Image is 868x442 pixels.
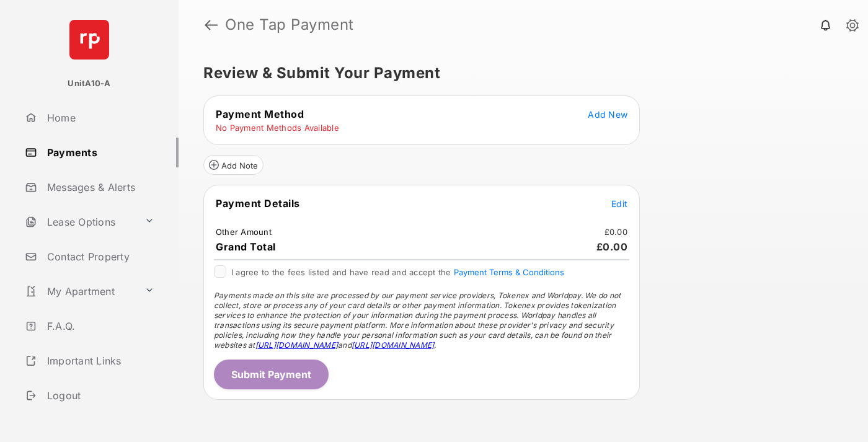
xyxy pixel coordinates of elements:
[20,242,179,272] a: Contact Property
[215,122,340,133] td: No Payment Methods Available
[611,198,627,209] span: Edit
[352,340,434,350] a: [URL][DOMAIN_NAME]
[203,155,263,175] button: Add Note
[20,172,179,202] a: Messages & Alerts
[20,381,179,410] a: Logout
[214,291,621,350] span: Payments made on this site are processed by our payment service providers, Tokenex and Worldpay. ...
[255,340,338,350] a: [URL][DOMAIN_NAME]
[20,103,179,133] a: Home
[225,17,354,32] strong: One Tap Payment
[216,241,276,253] span: Grand Total
[20,207,139,237] a: Lease Options
[454,267,564,277] button: I agree to the fees listed and have read and accept the
[20,346,159,376] a: Important Links
[216,197,300,210] span: Payment Details
[588,109,627,120] span: Add New
[231,267,564,277] span: I agree to the fees listed and have read and accept the
[69,20,109,60] img: svg+xml;base64,PHN2ZyB4bWxucz0iaHR0cDovL3d3dy53My5vcmcvMjAwMC9zdmciIHdpZHRoPSI2NCIgaGVpZ2h0PSI2NC...
[20,276,139,306] a: My Apartment
[214,360,329,389] button: Submit Payment
[588,108,627,120] button: Add New
[611,197,627,210] button: Edit
[215,226,272,237] td: Other Amount
[20,138,179,167] a: Payments
[20,311,179,341] a: F.A.Q.
[203,66,833,81] h5: Review & Submit Your Payment
[596,241,628,253] span: £0.00
[68,77,110,90] p: UnitA10-A
[604,226,628,237] td: £0.00
[216,108,304,120] span: Payment Method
